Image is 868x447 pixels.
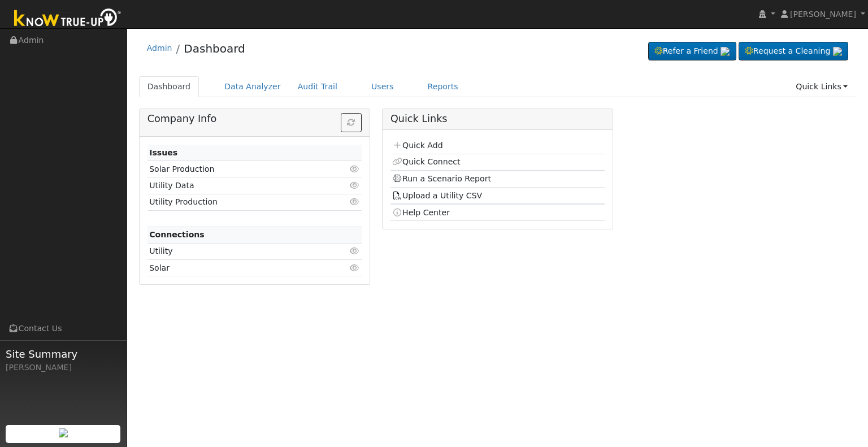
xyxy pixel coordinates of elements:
h5: Quick Links [390,113,605,125]
strong: Connections [149,230,205,239]
i: Click to view [350,264,360,272]
a: Audit Trail [289,76,346,97]
span: Site Summary [6,346,121,362]
a: Help Center [392,208,450,217]
a: Data Analyzer [216,76,289,97]
a: Upload a Utility CSV [392,191,482,200]
a: Quick Links [787,76,856,97]
i: Click to view [350,181,360,189]
td: Solar [147,260,327,276]
td: Solar Production [147,161,327,177]
i: Click to view [350,247,360,255]
strong: Issues [149,148,177,157]
img: retrieve [721,47,730,56]
div: [PERSON_NAME] [6,362,121,374]
img: Know True-Up [8,6,127,32]
img: retrieve [59,428,68,437]
a: Users [363,76,402,97]
a: Quick Connect [392,157,460,166]
td: Utility Production [147,194,327,210]
a: Admin [147,44,172,53]
img: retrieve [833,47,842,56]
td: Utility Data [147,177,327,194]
i: Click to view [350,165,360,173]
a: Quick Add [392,141,442,150]
a: Refer a Friend [648,42,736,61]
td: Utility [147,243,327,259]
a: Request a Cleaning [739,42,848,61]
i: Click to view [350,198,360,206]
a: Reports [419,76,467,97]
a: Dashboard [184,42,245,55]
a: Run a Scenario Report [392,174,491,183]
a: Dashboard [139,76,199,97]
h5: Company Info [147,113,362,125]
span: [PERSON_NAME] [790,10,856,19]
